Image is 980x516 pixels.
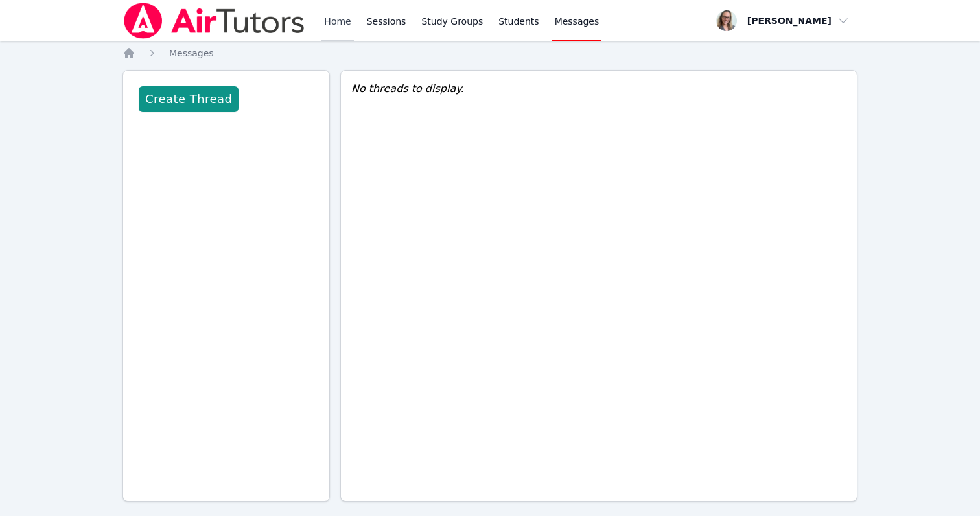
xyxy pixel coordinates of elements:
[169,47,214,60] a: Messages
[122,3,306,39] img: Air Tutors
[169,48,214,58] span: Messages
[555,15,600,28] span: Messages
[139,86,239,112] button: Create Thread
[122,47,857,60] nav: Breadcrumb
[351,81,846,97] div: No threads to display.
